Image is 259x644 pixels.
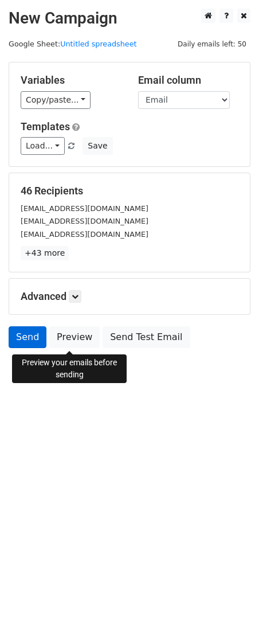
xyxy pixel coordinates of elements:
button: Save [83,137,112,155]
a: Send [9,326,46,348]
small: Google Sheet: [9,40,137,48]
a: Load... [21,137,65,155]
h5: Advanced [21,290,238,303]
a: Untitled spreadsheet [60,40,136,48]
small: [EMAIL_ADDRESS][DOMAIN_NAME] [21,230,148,239]
a: +43 more [21,246,69,260]
a: Templates [21,120,70,132]
a: Preview [49,326,100,348]
a: Copy/paste... [21,91,91,109]
a: Send Test Email [103,326,190,348]
h5: Variables [21,74,121,87]
h5: Email column [138,74,238,87]
h2: New Campaign [9,9,250,28]
a: Daily emails left: 50 [174,40,250,48]
small: [EMAIL_ADDRESS][DOMAIN_NAME] [21,217,148,225]
iframe: Chat Widget [202,589,259,644]
span: Daily emails left: 50 [174,38,250,50]
small: [EMAIL_ADDRESS][DOMAIN_NAME] [21,204,148,213]
div: Preview your emails before sending [12,354,127,383]
h5: 46 Recipients [21,185,238,197]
